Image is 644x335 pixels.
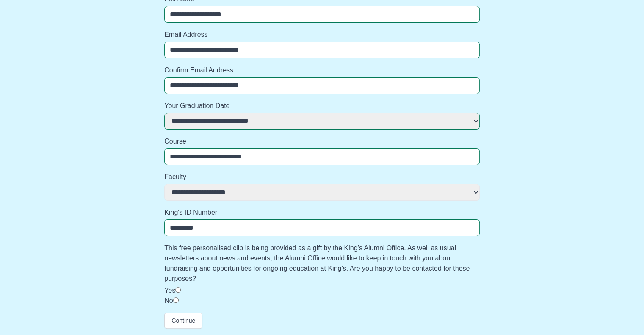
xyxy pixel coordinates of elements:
[164,208,480,218] label: King's ID Number
[164,243,480,284] label: This free personalised clip is being provided as a gift by the King’s Alumni Office. As well as u...
[164,287,175,294] label: Yes
[164,313,202,329] button: Continue
[164,136,480,147] label: Course
[164,172,480,182] label: Faculty
[164,101,480,111] label: Your Graduation Date
[164,65,480,75] label: Confirm Email Address
[164,297,173,304] label: No
[164,30,480,40] label: Email Address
